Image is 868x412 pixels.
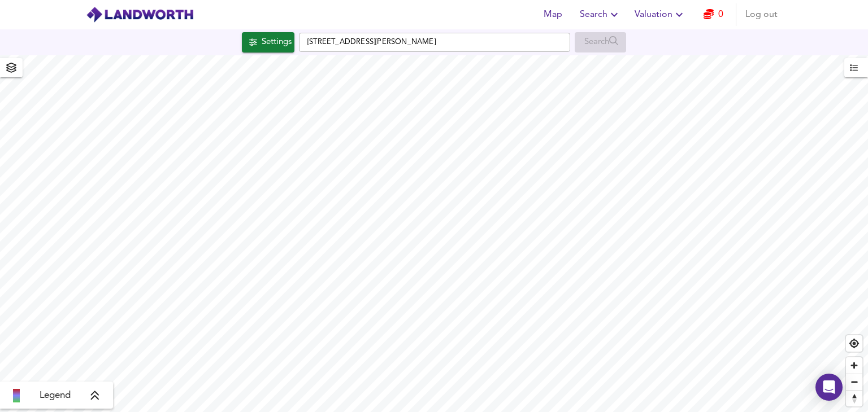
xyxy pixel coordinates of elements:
[580,7,621,23] span: Search
[815,374,843,401] div: Open Intercom Messenger
[745,7,778,23] span: Log out
[539,7,566,23] span: Map
[846,374,862,390] span: Zoom out
[262,35,292,50] div: Settings
[535,3,571,26] button: Map
[741,3,782,26] button: Log out
[575,3,626,26] button: Search
[704,7,723,23] a: 0
[846,335,862,352] button: Find my location
[846,374,862,390] button: Zoom out
[242,32,294,52] div: Click to configure Search Settings
[695,3,731,26] button: 0
[635,7,686,23] span: Valuation
[575,32,626,52] div: Enable a Source before running a Search
[86,6,194,23] img: logo
[299,33,570,52] input: Enter a location...
[630,3,691,26] button: Valuation
[40,389,71,402] span: Legend
[242,32,294,52] button: Settings
[846,391,862,406] span: Reset bearing to north
[846,390,862,406] button: Reset bearing to north
[846,357,862,374] button: Zoom in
